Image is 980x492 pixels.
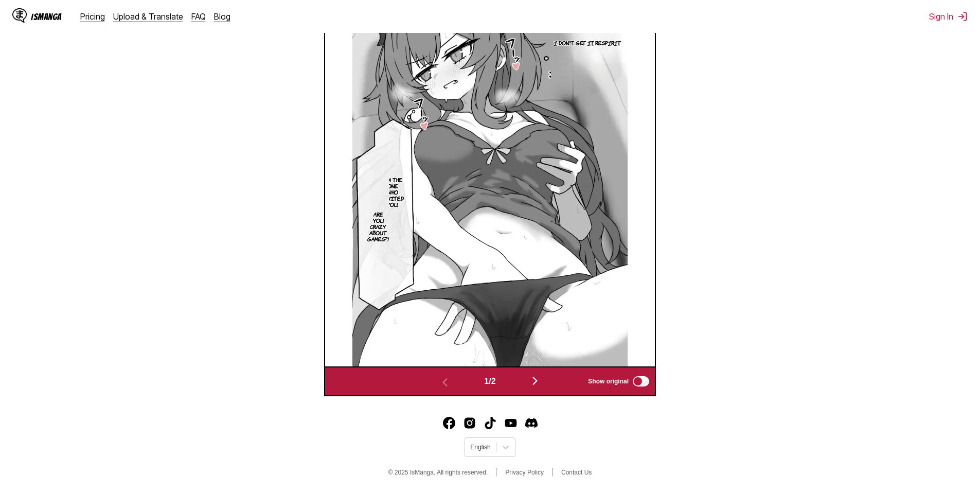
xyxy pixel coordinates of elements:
a: Facebook [443,417,455,429]
a: IsManga LogoIsManga [12,8,80,25]
img: IsManga Logo [12,8,27,23]
a: Privacy Policy [505,469,544,476]
button: Sign In [929,11,968,22]
input: Show original [633,376,649,386]
img: IsManga YouTube [505,417,517,429]
a: Contact Us [561,469,592,476]
a: Instagram [464,417,476,429]
a: Youtube [505,417,517,429]
p: I don't get it, respirit. [552,38,622,48]
span: Show original [588,378,629,385]
span: © 2025 IsManga. All rights reserved. [388,469,488,476]
a: Pricing [80,11,105,22]
span: 1 / 2 [484,377,495,386]
a: Discord [525,417,538,429]
p: Are you crazy about games?! [365,209,391,244]
img: IsManga TikTok [484,417,496,429]
img: Next page [529,375,541,387]
p: I'm the one who invited you. [379,174,406,209]
a: Upload & Translate [113,11,183,22]
img: Sign out [957,11,968,22]
input: Select language [470,444,472,451]
img: IsManga Facebook [443,417,455,429]
img: IsManga Instagram [464,417,476,429]
div: IsManga [31,12,62,22]
a: TikTok [484,417,496,429]
img: Previous page [439,376,451,389]
img: IsManga Discord [525,417,538,429]
a: FAQ [191,11,206,22]
a: Blog [214,11,230,22]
